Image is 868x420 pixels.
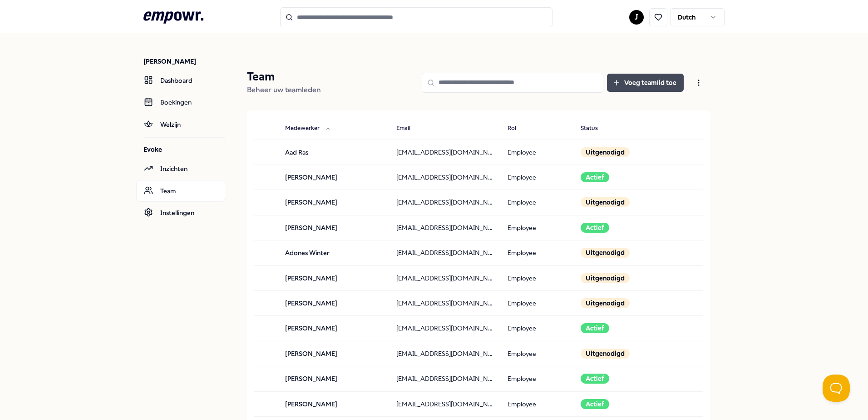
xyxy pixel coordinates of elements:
td: [EMAIL_ADDRESS][DOMAIN_NAME] [389,215,500,240]
button: J [629,10,644,25]
td: Employee [500,140,574,165]
td: Employee [500,341,574,366]
div: Uitgenodigd [581,147,630,157]
input: Search for products, categories or subcategories [280,7,552,27]
button: Email [389,120,429,138]
td: Employee [500,290,574,315]
td: [PERSON_NAME] [278,391,389,416]
td: [PERSON_NAME] [278,366,389,391]
iframe: Help Scout Beacon - Open [823,375,850,402]
button: Open menu [687,74,710,92]
div: Uitgenodigd [581,298,630,308]
td: [EMAIL_ADDRESS][DOMAIN_NAME] [389,240,500,265]
td: Employee [500,265,574,290]
td: [EMAIL_ADDRESS][DOMAIN_NAME] [389,140,500,165]
td: [EMAIL_ADDRESS][DOMAIN_NAME] [389,190,500,215]
span: Beheer uw teamleden [247,85,321,94]
td: [EMAIL_ADDRESS][DOMAIN_NAME] [389,265,500,290]
a: Dashboard [136,70,225,91]
a: Inzichten [136,158,225,180]
button: Rol [500,120,534,138]
div: Actief [581,323,609,333]
td: [EMAIL_ADDRESS][DOMAIN_NAME] [389,341,500,366]
td: [PERSON_NAME] [278,215,389,240]
td: [PERSON_NAME] [278,265,389,290]
div: Actief [581,223,609,233]
td: [EMAIL_ADDRESS][DOMAIN_NAME] [389,290,500,315]
td: Employee [500,215,574,240]
button: Medewerker [278,120,338,138]
div: Uitgenodigd [581,197,630,207]
td: [PERSON_NAME] [278,190,389,215]
td: [PERSON_NAME] [278,165,389,190]
td: [PERSON_NAME] [278,290,389,315]
p: Team [247,70,321,84]
td: [PERSON_NAME] [278,341,389,366]
td: [EMAIL_ADDRESS][DOMAIN_NAME] [389,316,500,341]
td: [PERSON_NAME] [278,316,389,341]
td: Employee [500,366,574,391]
a: Boekingen [136,91,225,113]
td: Employee [500,316,574,341]
div: Uitgenodigd [581,273,630,283]
td: Aad Ras [278,140,389,165]
td: [EMAIL_ADDRESS][DOMAIN_NAME] [389,391,500,416]
td: [EMAIL_ADDRESS][DOMAIN_NAME] [389,165,500,190]
td: [EMAIL_ADDRESS][DOMAIN_NAME] [389,366,500,391]
a: Instellingen [136,202,225,224]
div: Uitgenodigd [581,349,630,359]
div: Actief [581,399,609,409]
button: Voeg teamlid toe [607,74,684,92]
td: Employee [500,391,574,416]
td: Employee [500,165,574,190]
button: Status [573,120,616,138]
td: Employee [500,240,574,265]
div: Uitgenodigd [581,248,630,258]
div: Actief [581,172,609,182]
p: [PERSON_NAME] [143,57,225,66]
a: Welzijn [136,114,225,135]
td: Employee [500,190,574,215]
td: Adones Winter [278,240,389,265]
p: Evoke [143,145,225,154]
a: Team [136,180,225,202]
